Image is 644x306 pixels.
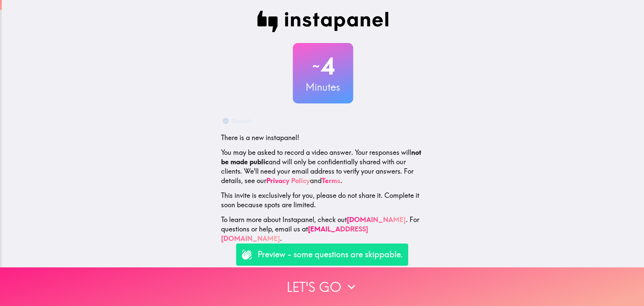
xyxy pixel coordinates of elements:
a: [EMAIL_ADDRESS][DOMAIN_NAME] [221,225,368,243]
h3: Minutes [293,80,353,94]
span: ~ [311,56,321,76]
a: Terms [322,176,340,185]
div: Deutsch [232,116,252,126]
h2: 4 [293,52,353,80]
p: You may be asked to record a video answer. Your responses will and will only be confidentially sh... [221,148,425,185]
img: Instapanel [257,11,389,32]
p: To learn more about Instapanel, check out . For questions or help, email us at . [221,215,425,243]
b: not be made public [221,148,421,166]
button: Deutsch [221,114,254,128]
a: [DOMAIN_NAME] [347,215,406,224]
a: Privacy Policy [266,176,310,185]
span: There is a new instapanel! [221,133,299,142]
p: Preview - some questions are skippable. [258,249,403,260]
p: This invite is exclusively for you, please do not share it. Complete it soon because spots are li... [221,191,425,210]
